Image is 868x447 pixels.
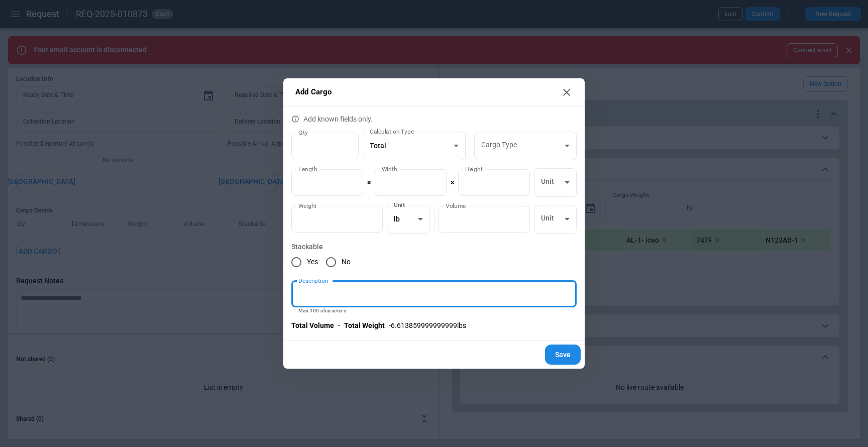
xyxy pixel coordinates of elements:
[298,128,308,137] label: Qty
[298,309,570,313] p: Max 100 characters
[394,200,405,209] label: Unit
[451,178,454,187] p: ×
[291,107,577,124] p: Add known fields only.
[363,132,465,160] div: Total
[307,258,318,266] span: Yes
[370,127,414,136] label: Calculation Type
[283,78,585,107] h2: Add Cargo
[338,321,340,330] p: -
[342,258,351,266] span: No
[465,165,483,173] label: Height
[291,321,334,330] p: Total Volume
[298,276,329,285] label: Description
[389,321,466,330] p: - 6.613859999999999lbs
[298,201,317,210] label: Weight
[382,165,397,173] label: Width
[298,165,317,173] label: Length
[446,201,466,210] label: Volume
[367,178,371,187] p: ×
[545,345,581,365] button: Save
[344,321,385,330] p: Total Weight
[387,205,429,234] div: lb
[291,242,577,252] label: Stackable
